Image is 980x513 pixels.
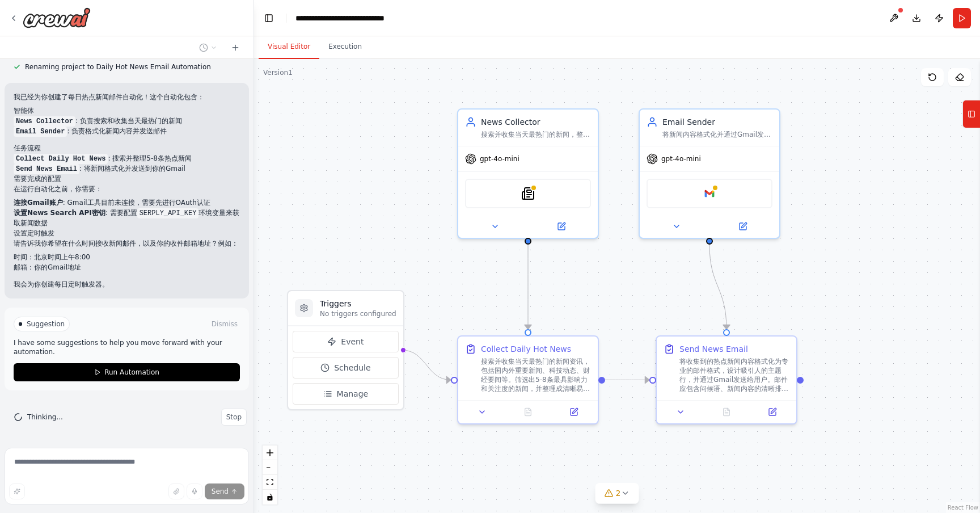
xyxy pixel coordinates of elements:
[295,12,420,24] nav: breadcrumb
[529,220,593,233] button: Open in side panel
[14,262,240,272] li: 邮箱：你的Gmail地址
[263,445,277,460] button: zoom in
[521,187,535,200] img: SerplyNewsSearchTool
[661,154,701,163] span: gpt-4o-mini
[639,108,780,239] div: Email Sender将新闻内容格式化并通过Gmail发送给用户gpt-4o-miniGoogle gmail
[616,487,621,499] span: 2
[14,208,240,228] li: : 需要配置 环境变量来获取新闻数据
[212,487,229,496] span: Send
[554,405,593,419] button: Open in side panel
[14,238,240,249] p: 请告诉我你希望在什么时间接收新闻邮件，以及你的收件邮箱地址？例如：
[221,409,247,426] button: Stop
[226,41,244,54] button: Start a new chat
[187,483,202,499] button: Click to speak your automation idea
[480,154,519,163] span: gpt-4o-mini
[662,116,772,128] div: Email Sender
[320,309,396,318] p: No triggers configured
[341,336,364,347] span: Event
[9,483,25,499] button: Improve this prompt
[293,383,399,405] button: Manage
[457,335,599,424] div: Collect Daily Hot News搜索并收集当天最热门的新闻资讯，包括国内外重要新闻、科技动态、财经要闻等。筛选出5-8条最具影响力和关注度的新闻，并整理成清晰易读的摘要格式。
[23,7,91,28] img: Logo
[27,319,65,329] span: Suggestion
[263,475,277,490] button: fit view
[504,405,552,419] button: No output available
[753,405,792,419] button: Open in side panel
[14,116,75,127] code: News Collector
[263,68,293,77] div: Version 1
[14,338,240,356] p: I have some suggestions to help you move forward with your automation.
[481,116,591,128] div: News Collector
[14,174,240,184] h2: 需要完成的配置
[320,298,396,309] h3: Triggers
[605,375,649,386] g: Edge from c64306cb-b753-433d-93cc-155036cabd6a to 5208e620-661f-45a7-8e38-bca424e8d8dd
[14,209,105,217] strong: 设置News Search API密钥
[137,208,199,218] code: SERPLY_API_KEY
[14,197,240,208] li: : Gmail工具目前未连接，需要先进行OAuth认证
[481,130,591,139] div: 搜索并收集当天最热门的新闻，整理成[PERSON_NAME]易读的格式
[14,126,240,136] li: : 负责格式化新闻内容并发送邮件
[205,483,244,499] button: Send
[703,405,751,419] button: No output available
[14,184,240,194] p: 在运行自动化之前，你需要：
[334,362,370,373] span: Schedule
[522,245,534,329] g: Edge from 3ebbb10f-0a16-4034-b516-494a8b32b195 to c64306cb-b753-433d-93cc-155036cabd6a
[14,154,108,164] code: Collect Daily Hot News
[263,445,277,504] div: React Flow controls
[14,279,240,289] p: 我会为你创建每日定时触发器。
[481,343,571,355] div: Collect Daily Hot News
[14,153,240,163] li: : 搜索并整理5-8条热点新闻
[14,163,240,174] li: : 将新闻格式化并发送到你的Gmail
[293,357,399,379] button: Schedule
[14,92,240,102] p: 我已经为你创建了每日热点新闻邮件自动化！这个自动化包含：
[662,130,772,139] div: 将新闻内容格式化并通过Gmail发送给用户
[703,187,716,200] img: Google gmail
[711,220,775,233] button: Open in side panel
[14,143,240,153] h2: 任务流程
[14,106,240,116] h2: 智能体
[168,483,184,499] button: Upload files
[457,108,599,239] div: News Collector搜索并收集当天最热门的新闻，整理成[PERSON_NAME]易读的格式gpt-4o-miniSerplyNewsSearchTool
[14,116,240,126] li: : 负责搜索和收集当天最热门的新闻
[704,245,732,329] g: Edge from 0805e4e3-e851-493f-b0f6-c332de06b995 to 5208e620-661f-45a7-8e38-bca424e8d8dd
[263,460,277,475] button: zoom out
[263,490,277,504] button: toggle interactivity
[402,344,451,386] g: Edge from triggers to c64306cb-b753-433d-93cc-155036cabd6a
[595,483,639,504] button: 2
[14,363,240,381] button: Run Automation
[287,290,404,410] div: TriggersNo triggers configuredEventScheduleManage
[27,413,63,422] span: Thinking...
[656,335,797,424] div: Send News Email将收集到的热点新闻内容格式化为专业的邮件格式，设计吸引人的主题行，并通过Gmail发送给用户。邮件应包含问候语、新闻内容的清晰排版，以及适当的结尾。收件人邮箱地址为...
[481,357,591,393] div: 搜索并收集当天最热门的新闻资讯，包括国内外重要新闻、科技动态、财经要闻等。筛选出5-8条最具影响力和关注度的新闻，并整理成清晰易读的摘要格式。
[14,127,67,137] code: Email Sender
[259,35,319,59] button: Visual Editor
[14,228,240,238] h2: 设置定时触发
[948,504,978,511] a: React Flow attribution
[104,368,159,377] span: Run Automation
[261,10,277,26] button: Hide left sidebar
[14,164,79,174] code: Send News Email
[25,62,211,72] span: Renaming project to Daily Hot News Email Automation
[679,343,748,355] div: Send News Email
[14,199,63,207] strong: 连接Gmail账户
[337,388,369,400] span: Manage
[195,41,222,54] button: Switch to previous chat
[679,357,789,393] div: 将收集到的热点新闻内容格式化为专业的邮件格式，设计吸引人的主题行，并通过Gmail发送给用户。邮件应包含问候语、新闻内容的清晰排版，以及适当的结尾。收件人邮箱地址为: {recipient_em...
[293,331,399,352] button: Event
[226,413,242,422] span: Stop
[14,252,240,262] li: 时间：北京时间上午8:00
[209,318,240,330] button: Dismiss
[319,35,371,59] button: Execution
